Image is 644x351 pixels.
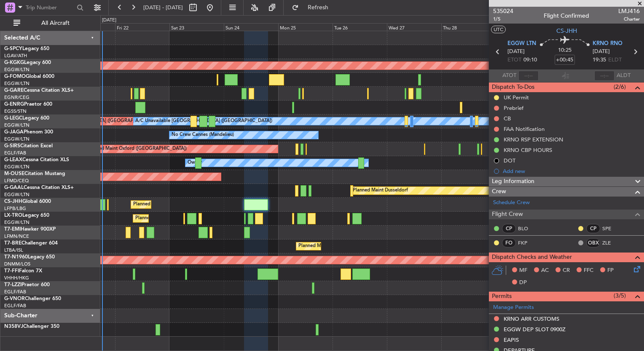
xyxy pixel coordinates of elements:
[504,336,519,343] div: EAPIS
[518,71,539,81] input: --:--
[278,23,333,31] div: Mon 25
[4,296,25,301] span: G-VNOR
[4,241,21,246] span: T7-BRE
[4,296,61,301] a: G-VNORChallenger 650
[301,5,336,11] span: Refresh
[333,23,387,31] div: Tue 26
[135,212,268,225] div: Planned Maint [GEOGRAPHIC_DATA] ([GEOGRAPHIC_DATA])
[81,143,187,155] div: Unplanned Maint Oxford ([GEOGRAPHIC_DATA])
[492,82,534,92] span: Dispatch To-Dos
[4,255,28,260] span: T7-N1960
[298,240,431,253] div: Planned Maint [GEOGRAPHIC_DATA] ([GEOGRAPHIC_DATA])
[4,282,21,287] span: T7-LZZI
[4,66,30,73] a: EGGW/LTN
[133,198,266,211] div: Planned Maint [GEOGRAPHIC_DATA] ([GEOGRAPHIC_DATA])
[584,266,593,275] span: FFC
[504,157,515,164] div: DOT
[491,26,506,33] button: UTC
[4,150,26,156] a: EGLF/FAB
[102,17,116,24] div: [DATE]
[4,116,22,121] span: G-LEGC
[4,102,52,107] a: G-ENRGPraetor 600
[492,177,534,186] span: Leg Information
[504,326,566,333] div: EGGW DEP SLOT 0900Z
[353,184,408,197] div: Planned Maint Dusseldorf
[4,227,21,232] span: T7-EMI
[4,46,22,51] span: G-SPCY
[115,23,169,31] div: Fri 22
[504,136,563,143] div: KRNO RSP EXTENSION
[493,303,534,312] a: Manage Permits
[135,115,272,128] div: A/C Unavailable [GEOGRAPHIC_DATA] ([GEOGRAPHIC_DATA])
[493,199,530,207] a: Schedule Crew
[617,72,631,80] span: ALDT
[4,241,58,246] a: T7-BREChallenger 604
[4,213,22,218] span: LX-TRO
[4,185,74,190] a: G-GAALCessna Citation XLS+
[4,130,24,135] span: G-JAGA
[4,136,30,142] a: EGGW/LTN
[602,225,621,232] a: SPE
[4,227,56,232] a: T7-EMIHawker 900XP
[518,225,537,232] a: BLO
[507,48,525,56] span: [DATE]
[4,116,49,121] a: G-LEGCLegacy 600
[4,199,51,204] a: CS-JHHGlobal 6000
[493,7,513,16] span: 535024
[558,46,572,55] span: 10:25
[4,130,53,135] a: G-JAGAPhenom 300
[504,125,545,133] div: FAA Notification
[4,247,23,253] a: LTBA/ISL
[4,282,50,287] a: T7-LZZIPraetor 600
[618,16,640,23] span: Charter
[4,102,24,107] span: G-ENRG
[544,11,589,20] div: Flight Confirmed
[502,72,516,80] span: ATOT
[586,238,600,247] div: OBX
[4,80,30,87] a: EGGW/LTN
[4,219,30,226] a: EGGW/LTN
[288,1,338,14] button: Refresh
[4,171,24,176] span: M-OUSE
[224,23,278,31] div: Sun 24
[4,94,30,101] a: EGNR/CEG
[507,56,521,64] span: ETOT
[9,16,91,30] button: All Aircraft
[618,7,640,16] span: LMJ416
[4,74,26,79] span: G-FOMO
[188,157,202,169] div: Owner
[614,291,626,300] span: (3/5)
[504,94,529,101] div: UK Permit
[492,187,506,197] span: Crew
[4,88,24,93] span: G-GARE
[503,168,640,175] div: Add new
[4,213,49,218] a: LX-TROLegacy 650
[4,53,27,59] a: LGAV/ATH
[541,266,549,275] span: AC
[4,157,69,162] a: G-LEAXCessna Citation XLS
[4,60,51,65] a: G-KGKGLegacy 600
[4,60,24,65] span: G-KGKG
[143,4,183,11] span: [DATE] - [DATE]
[614,82,626,91] span: (2/6)
[172,129,234,141] div: No Crew Cannes (Mandelieu)
[502,238,516,247] div: FO
[519,266,527,275] span: MF
[4,185,24,190] span: G-GAAL
[502,224,516,233] div: CP
[4,46,49,51] a: G-SPCYLegacy 650
[169,23,224,31] div: Sat 23
[4,324,23,329] span: N358VJ
[4,275,29,281] a: VHHH/HKG
[4,324,59,329] a: N358VJChallenger 350
[441,23,496,31] div: Thu 28
[4,261,30,267] a: DNMM/LOS
[4,88,74,93] a: G-GARECessna Citation XLS+
[4,108,27,114] a: EGSS/STN
[4,74,54,79] a: G-FOMOGlobal 6000
[586,224,600,233] div: CP
[507,40,536,48] span: EGGW LTN
[493,16,513,23] span: 1/5
[518,239,537,247] a: FKP
[4,178,29,184] a: LFMD/CEQ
